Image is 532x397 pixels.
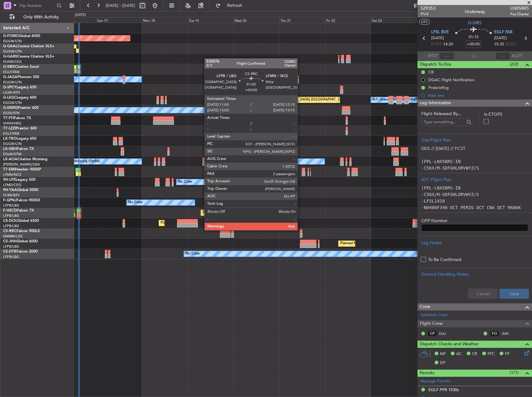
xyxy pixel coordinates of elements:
[3,70,19,74] a: EGLF/FAB
[3,100,22,105] a: EGGW/LTN
[421,192,479,197] code: -C56X/M-SDFGHLORVWYZ/S
[510,12,529,17] span: Pos Charter
[3,193,20,198] a: FCBB/BZV
[488,351,495,357] span: FFC
[3,255,19,259] a: LFPB/LBG
[3,49,22,54] a: EGGW/LTN
[233,17,279,23] div: Wed 20
[3,219,18,223] span: CS-DOU
[428,77,474,82] div: DGAC Flight Notification
[494,29,512,35] span: EGLF FAB
[505,351,510,357] span: FP
[506,41,516,48] span: ELDT
[468,20,482,26] span: G-SIRS
[510,61,519,68] span: (2/2)
[3,203,19,208] a: LFPB/LBG
[3,229,40,233] a: CS-RRCFalcon 900LX
[420,61,451,68] span: Dispatch To-Dos
[3,39,22,44] a: EGGW/LTN
[428,93,529,98] div: Add new
[3,209,17,213] span: F-HECD
[3,75,39,79] a: G-JAGAPhenom 300
[3,137,16,141] span: LX-TRO
[3,209,34,213] a: F-HECDFalcon 7X
[431,35,444,41] span: [DATE]
[421,159,460,164] code: (FPL-LNX58RS-IN
[3,224,19,228] a: LFPB/LBG
[421,378,451,385] a: Manage Permits
[421,185,460,190] code: (FPL-LNX58RS-IN
[3,111,20,115] a: EGSS/STN
[428,256,461,263] label: To Be Confirmed
[431,29,449,35] span: LFSL BVE
[421,217,528,224] label: OFP Number
[52,157,100,166] div: No Crew Luxembourg (Findel)
[222,3,248,8] span: Refresh
[427,53,438,59] span: ATOT
[417,17,462,23] div: Sun 24
[3,75,17,79] span: G-JAGA
[3,157,48,161] a: LX-AOACitation Mustang
[106,3,135,8] span: [DATE] - [DATE]
[188,17,233,23] div: Tue 19
[428,69,434,75] div: CB
[443,41,453,48] span: 14:20
[3,34,19,38] span: G-FOMO
[203,208,301,217] div: Planned Maint [GEOGRAPHIC_DATA] ([GEOGRAPHIC_DATA])
[469,34,478,40] span: 01:15
[3,152,21,156] a: EDLW/DTM
[19,1,55,10] input: Trip Number
[3,178,16,182] span: 9H-LPZ
[3,90,20,95] a: LGAV/ATH
[3,44,54,48] a: G-GAALCessna Citation XLS+
[3,96,16,100] span: G-LEGC
[420,100,451,107] span: Leg Information
[16,15,66,19] span: Only With Activity
[3,250,16,254] span: CS-DTR
[420,370,434,377] span: Permits
[96,17,142,23] div: Sun 17
[3,183,21,187] a: LFMD/CEQ
[3,121,21,126] a: VHHH/HKG
[3,250,38,254] a: CS-DTRFalcon 2000
[3,137,36,141] a: LX-TROLegacy 650
[3,65,39,69] a: G-SIRSCitation Excel
[428,85,449,90] div: Prebriefing
[420,320,443,327] span: Flight Crew
[340,239,438,248] div: Planned Maint [GEOGRAPHIC_DATA] ([GEOGRAPHIC_DATA])
[75,12,86,18] div: [DATE]
[3,34,40,38] a: G-FOMOGlobal 6000
[128,198,142,207] div: No Crew
[428,387,459,392] div: EGLF PPR 1530z
[3,178,35,182] a: 9H-LPZLegacy 500
[3,65,15,69] span: G-SIRS
[3,240,38,243] a: CS-JHHGlobal 6000
[3,219,39,223] a: CS-DOUGlobal 6500
[3,168,15,171] span: T7-EMI
[3,198,40,202] a: F-GPNJFalcon 900EX
[3,162,40,167] a: [PERSON_NAME]/QSA
[3,240,16,243] span: CS-JHH
[279,17,325,23] div: Thu 21
[421,198,445,203] code: -LFSL1420
[484,111,528,118] label: Is ETOPS
[3,86,36,89] a: G-SPCYLegacy 650
[427,330,437,337] div: CP
[3,44,17,48] span: G-GAAL
[421,12,436,17] span: P1/4
[161,218,259,228] div: Planned Maint [GEOGRAPHIC_DATA] ([GEOGRAPHIC_DATA])
[494,35,507,41] span: [DATE]
[494,41,504,48] span: 15:35
[3,157,17,161] span: LX-AOA
[456,351,462,357] span: AC
[371,17,417,23] div: Sat 23
[3,172,21,177] a: LFMN/NCE
[3,106,18,110] span: G-ENRG
[372,95,474,105] div: A/C Unavailable [GEOGRAPHIC_DATA] ([GEOGRAPHIC_DATA])
[3,86,16,89] span: G-SPCY
[3,142,22,146] a: EGGW/LTN
[3,55,54,58] a: G-GARECessna Citation XLS+
[440,360,446,366] span: DP
[510,5,529,12] span: LNX58RS
[178,177,192,187] div: No Crew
